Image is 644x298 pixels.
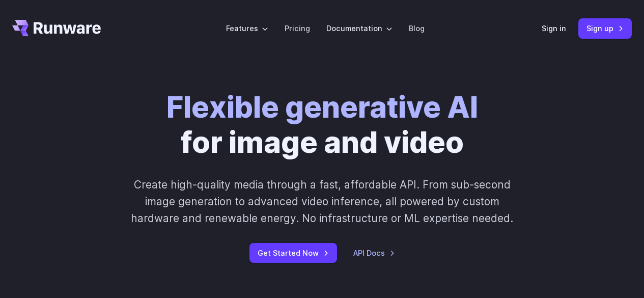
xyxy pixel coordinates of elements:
a: Get Started Now [249,243,337,263]
a: Blog [409,22,425,34]
a: API Docs [353,247,395,259]
p: Create high-quality media through a fast, affordable API. From sub-second image generation to adv... [124,176,520,227]
a: Pricing [285,22,310,34]
strong: Flexible generative AI [166,89,478,125]
a: Sign up [578,18,632,38]
a: Sign in [542,22,566,34]
h1: for image and video [166,90,478,160]
label: Features [226,22,268,34]
label: Documentation [326,22,393,34]
a: Go to / [12,20,101,36]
